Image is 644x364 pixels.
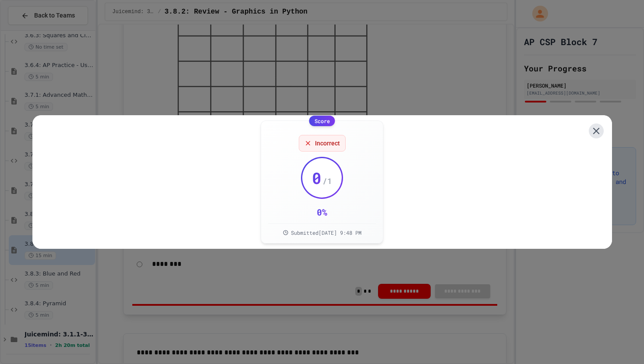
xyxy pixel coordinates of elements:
span: 0 [312,169,322,187]
div: Score [309,116,335,126]
span: Incorrect [315,139,340,148]
span: / 1 [322,175,332,187]
span: Submitted [DATE] 9:48 PM [291,229,361,236]
div: 0 % [317,206,327,218]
